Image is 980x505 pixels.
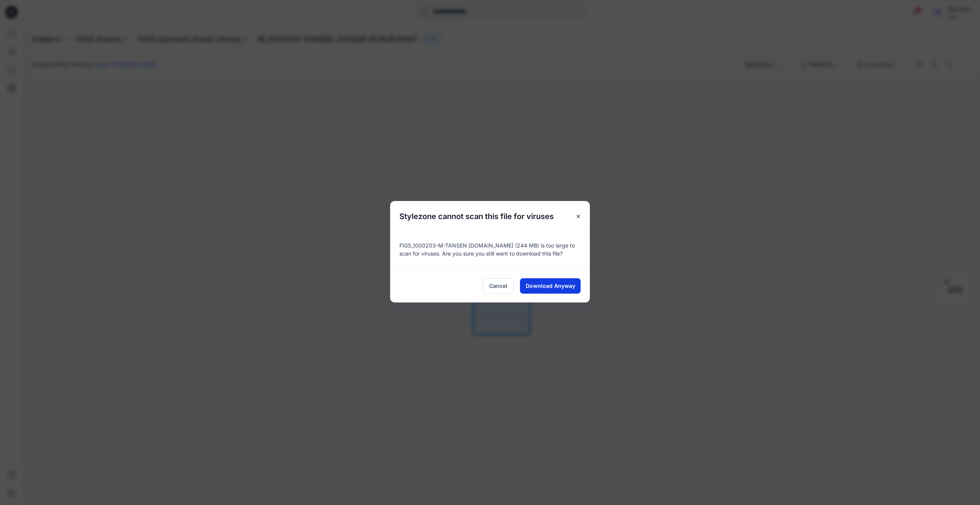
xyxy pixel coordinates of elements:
[571,209,585,223] button: Close
[489,282,507,290] span: Cancel
[483,278,514,294] button: Cancel
[390,201,563,232] h5: Stylezone cannot scan this file for viruses
[526,282,575,290] span: Download Anyway
[520,278,581,294] button: Download Anyway
[390,232,590,269] div: FIGS_1000203-M-TANSEN [DOMAIN_NAME] (244 MB) is too large to scan for viruses. Are you sure you s...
